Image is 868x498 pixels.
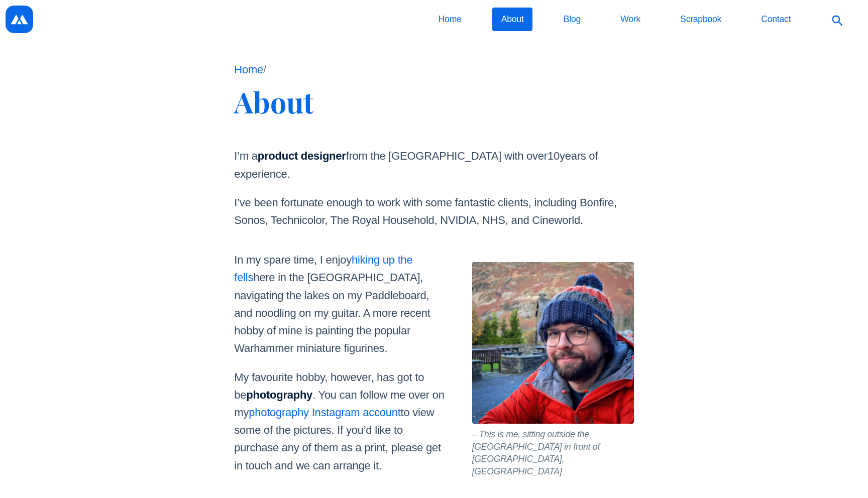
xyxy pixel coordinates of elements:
[429,8,470,31] a: Home
[234,147,633,182] p: I’m a from the [GEOGRAPHIC_DATA] with over years of experience.
[822,8,851,31] a: Search the blog
[234,368,450,474] p: My favourite hobby, however, has got to be . You can follow me over on my to view some of the pic...
[612,8,649,31] a: Work
[234,194,633,229] p: I’ve been fortunate enough to work with some fantastic clients, including Bonfire, Sonos, Technic...
[234,84,633,119] h1: About
[548,150,560,162] span: 10
[407,6,862,33] nav: Main menu
[234,61,633,78] p: /
[472,262,634,424] img: Martin Garnett sat in a bright orange jacket and a bobble-hat.
[492,8,532,31] a: About
[249,406,400,419] a: photography Instagram account
[6,6,33,33] img: Martin Garnett's Logo
[752,8,800,31] a: Contact
[234,251,450,357] p: In my spare time, I enjoy here in the [GEOGRAPHIC_DATA], navigating the lakes on my Paddleboard, ...
[246,389,312,401] strong: photography
[472,428,634,478] figcaption: This is me, sitting outside the [GEOGRAPHIC_DATA] in front of [GEOGRAPHIC_DATA], [GEOGRAPHIC_DATA]
[555,8,589,31] a: Blog
[258,150,346,162] strong: product designer
[234,63,263,76] a: Home
[672,8,730,31] a: Scrapbook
